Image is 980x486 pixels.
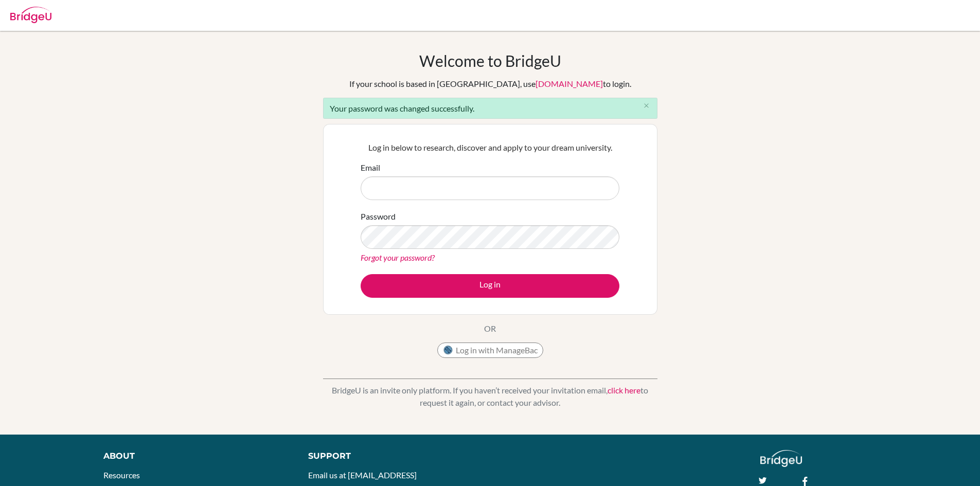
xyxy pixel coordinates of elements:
[361,274,619,298] button: Log in
[349,78,631,90] div: If your school is based in [GEOGRAPHIC_DATA], use to login.
[323,384,657,409] p: BridgeU is an invite only platform. If you haven’t received your invitation email, to request it ...
[308,450,478,462] div: Support
[103,470,140,480] a: Resources
[437,343,543,358] button: Log in with ManageBac
[361,210,396,223] label: Password
[10,7,51,23] img: Bridge-U
[361,253,435,262] a: Forgot your password?
[361,161,380,174] label: Email
[484,322,496,335] p: OR
[760,450,802,467] img: logo_white@2x-f4f0deed5e89b7ecb1c2cc34c3e3d731f90f0f143d5ea2071677605dd97b5244.png
[608,385,640,395] a: click here
[323,98,657,119] div: Your password was changed successfully.
[361,141,619,154] p: Log in below to research, discover and apply to your dream university.
[536,79,603,88] a: [DOMAIN_NAME]
[636,98,657,114] button: Close
[103,450,285,462] div: About
[419,51,561,70] h1: Welcome to BridgeU
[643,102,650,110] i: close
